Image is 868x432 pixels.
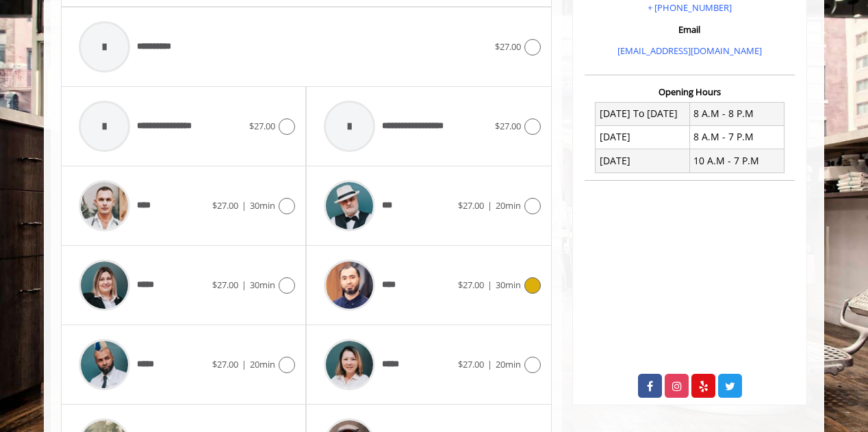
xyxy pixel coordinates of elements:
td: 8 A.M - 7 P.M [689,125,784,149]
span: | [242,199,246,212]
span: | [242,358,246,370]
span: $27.00 [495,120,521,132]
span: $27.00 [495,40,521,53]
span: | [242,279,246,291]
span: $27.00 [458,279,484,291]
span: $27.00 [458,199,484,212]
span: 30min [250,279,275,291]
span: 20min [496,358,521,370]
span: $27.00 [458,358,484,370]
a: [EMAIL_ADDRESS][DOMAIN_NAME] [617,45,762,57]
span: $27.00 [249,120,275,132]
td: 10 A.M - 7 P.M [689,149,784,173]
span: $27.00 [212,199,238,212]
h3: Email [588,25,791,34]
span: $27.00 [212,358,238,370]
span: 20min [496,199,521,212]
span: | [487,199,492,212]
a: + [PHONE_NUMBER] [648,1,732,14]
h3: Opening Hours [585,87,795,97]
span: $27.00 [212,279,238,291]
td: 8 A.M - 8 P.M [689,102,784,125]
td: [DATE] [596,149,690,173]
span: 30min [496,279,521,291]
span: | [487,358,492,370]
span: 30min [250,199,275,212]
td: [DATE] [596,125,690,149]
span: | [487,279,492,291]
td: [DATE] To [DATE] [596,102,690,125]
span: 20min [250,358,275,370]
